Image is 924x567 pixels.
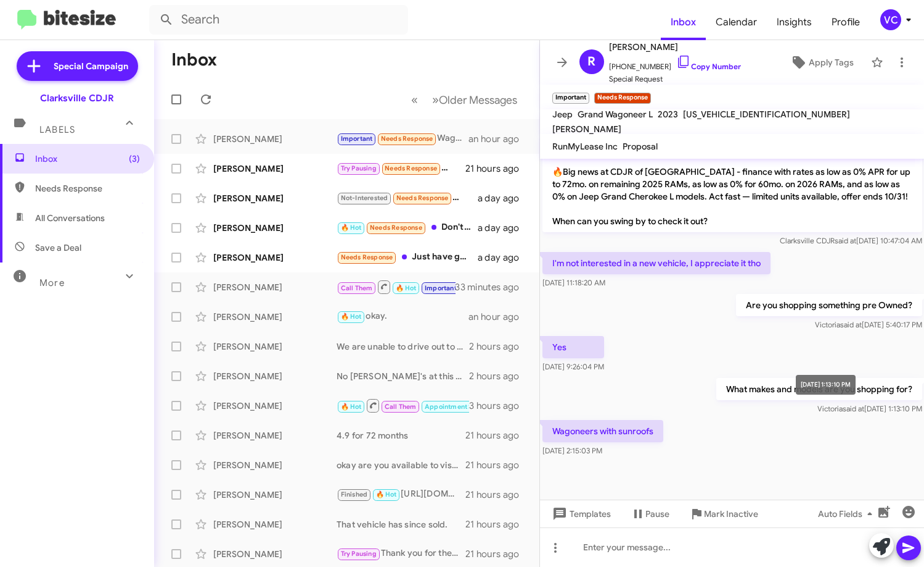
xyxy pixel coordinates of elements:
[213,459,337,471] div: [PERSON_NAME]
[456,281,529,293] div: 33 minutes ago
[404,87,425,112] button: Previous
[578,109,653,120] span: Grand Wagoneer L
[341,284,373,292] span: Call Them
[439,93,517,107] span: Older Messages
[149,5,408,35] input: Search
[213,489,337,501] div: [PERSON_NAME]
[337,398,469,413] div: Inbound Call
[54,60,128,72] span: Special Campaign
[411,92,418,107] span: «
[880,9,901,30] div: VC
[337,250,478,264] div: Just have get rid of the 2024 4dr wrangler 4xe to get the new one
[542,136,922,232] p: Hi [PERSON_NAME] it's [PERSON_NAME] at Ourisman CDJR of [GEOGRAPHIC_DATA]. 🔥Big news at CDJR of [...
[337,309,468,324] div: okay.
[337,370,469,382] div: No [PERSON_NAME]'s at this time.
[542,446,602,455] span: [DATE] 2:15:03 PM
[425,403,479,411] span: Appointment Set
[213,548,337,560] div: [PERSON_NAME]
[542,420,663,442] p: Wagoneers with sunroofs
[432,92,439,107] span: »
[385,403,417,411] span: Call Them
[679,503,768,525] button: Mark Inactive
[676,62,741,71] a: Copy Number
[129,153,140,165] span: (3)
[465,459,529,471] div: 21 hours ago
[587,52,595,72] span: R
[716,378,922,400] p: What makes and models are you shopping for?
[341,403,362,411] span: 🔥 Hot
[706,4,767,40] a: Calendar
[213,311,337,323] div: [PERSON_NAME]
[213,370,337,382] div: [PERSON_NAME]
[337,429,465,442] div: 4.9 for 72 months
[341,550,377,558] span: Try Pausing
[370,224,422,232] span: Needs Response
[658,109,678,120] span: 2023
[213,429,337,442] div: [PERSON_NAME]
[381,135,433,143] span: Needs Response
[465,518,529,531] div: 21 hours ago
[337,220,478,235] div: Don't like those options for vehicles
[552,109,573,120] span: Jeep
[404,87,525,112] nav: Page navigation example
[213,400,337,412] div: [PERSON_NAME]
[171,50,217,70] h1: Inbox
[17,51,138,81] a: Special Campaign
[465,162,529,175] div: 21 hours ago
[779,236,922,245] span: Clarksville CDJR [DATE] 10:47:04 AM
[213,281,337,293] div: [PERSON_NAME]
[341,313,362,321] span: 🔥 Hot
[683,109,850,120] span: [US_VEHICLE_IDENTIFICATION_NUMBER]
[465,429,529,442] div: 21 hours ago
[609,40,741,54] span: [PERSON_NAME]
[767,4,822,40] span: Insights
[552,93,589,104] small: Important
[834,236,856,245] span: said at
[704,503,758,525] span: Mark Inactive
[468,133,529,145] div: an hour ago
[870,9,910,30] button: VC
[465,548,529,560] div: 21 hours ago
[337,191,478,205] div: how much would i need down without a co buyer
[469,400,529,412] div: 3 hours ago
[778,51,865,73] button: Apply Tags
[594,93,651,104] small: Needs Response
[337,340,469,353] div: We are unable to drive out to you for an appraisal offer, but we're a short drive from [GEOGRAPHI...
[396,194,449,202] span: Needs Response
[213,518,337,531] div: [PERSON_NAME]
[213,192,337,204] div: [PERSON_NAME]
[808,503,887,525] button: Auto Fields
[425,87,525,112] button: Next
[341,224,362,232] span: 🔥 Hot
[661,4,706,40] a: Inbox
[822,4,870,40] a: Profile
[35,241,81,254] span: Save a Deal
[469,340,529,353] div: 2 hours ago
[39,124,75,135] span: Labels
[337,279,456,295] div: 50k to payoff
[609,54,741,73] span: [PHONE_NUMBER]
[213,162,337,175] div: [PERSON_NAME]
[39,277,65,288] span: More
[341,253,393,261] span: Needs Response
[609,73,741,85] span: Special Request
[341,135,373,143] span: Important
[337,161,465,175] div: How long does the price evaluating process take because I can't spend more than 20 minutes?
[552,141,618,152] span: RunMyLease Inc
[623,141,658,152] span: Proposal
[213,222,337,234] div: [PERSON_NAME]
[550,503,611,525] span: Templates
[542,336,604,358] p: Yes
[542,278,605,287] span: [DATE] 11:18:20 AM
[809,51,854,73] span: Apply Tags
[814,320,922,329] span: Victoria [DATE] 5:40:17 PM
[341,194,388,202] span: Not-Interested
[385,164,437,172] span: Needs Response
[478,251,529,264] div: a day ago
[35,182,140,195] span: Needs Response
[540,503,621,525] button: Templates
[213,340,337,353] div: [PERSON_NAME]
[35,153,140,165] span: Inbox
